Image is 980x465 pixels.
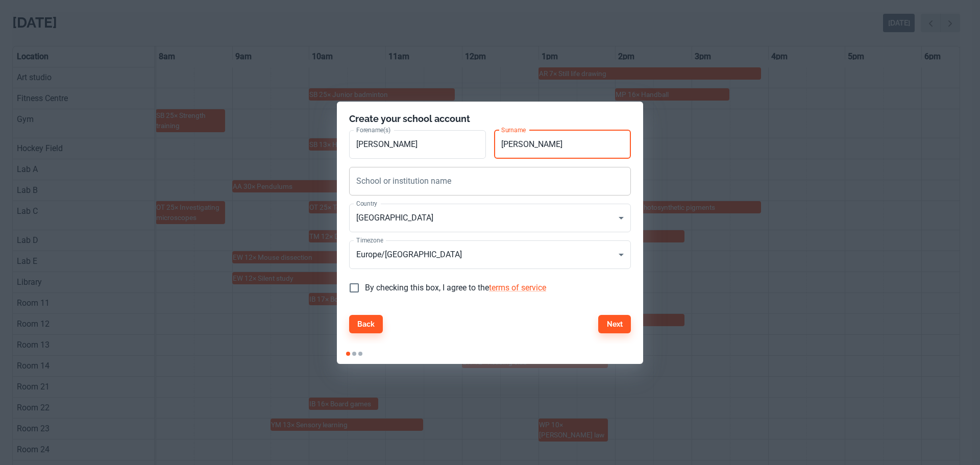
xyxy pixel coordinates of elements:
[349,240,631,269] div: Europe/[GEOGRAPHIC_DATA]
[598,315,631,333] button: Next
[349,315,383,333] button: Back
[365,282,546,294] p: By checking this box, I agree to the
[501,126,526,134] label: Surname
[356,236,383,244] label: Timezone
[349,204,631,232] div: [GEOGRAPHIC_DATA]
[356,199,377,208] label: Country
[489,283,546,292] a: terms of service
[356,126,391,134] label: Forename(s)
[349,112,631,126] h6: Create your school account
